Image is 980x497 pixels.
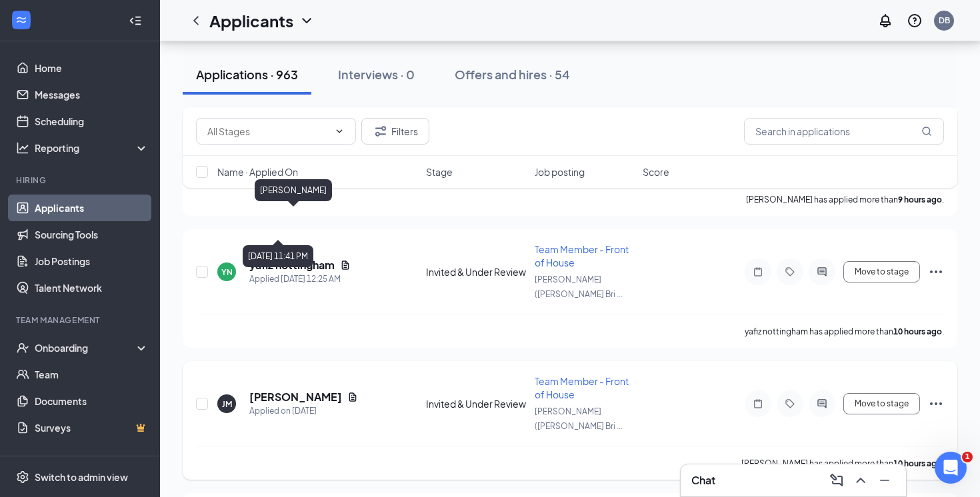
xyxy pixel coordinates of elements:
span: Team Member - Front of House [535,243,629,268]
input: All Stages [207,124,329,139]
p: [PERSON_NAME] has applied more than . [741,458,944,469]
span: Score [643,165,669,179]
svg: Collapse [129,14,142,27]
div: YN [221,266,233,278]
div: Switch to admin view [35,470,128,484]
svg: Tag [782,266,798,277]
div: Applications · 963 [196,66,298,83]
button: ComposeMessage [826,470,847,491]
div: Reporting [35,141,149,155]
svg: Ellipses [928,396,944,412]
div: [DATE] 11:41 PM [243,245,313,267]
span: 1 [962,452,973,462]
div: DB [939,15,950,26]
svg: Tag [782,398,798,409]
svg: Document [347,392,358,402]
a: Applicants [35,195,149,221]
button: Move to stage [843,261,920,282]
svg: Analysis [16,141,29,155]
div: Interviews · 0 [338,66,415,83]
svg: Minimize [877,472,893,488]
svg: ChevronUp [853,472,869,488]
input: Search in applications [744,118,944,145]
svg: ActiveChat [814,398,830,409]
p: yafiz nottingham has applied more than . [745,326,944,337]
div: Hiring [16,175,146,186]
div: Invited & Under Review [426,397,527,410]
a: Job Postings [35,248,149,274]
a: Documents [35,388,149,414]
h3: Chat [691,473,715,488]
a: Sourcing Tools [35,221,149,248]
div: Offers and hires · 54 [455,66,570,83]
div: Applied [DATE] 12:25 AM [249,272,351,286]
h1: Applicants [209,9,293,32]
h5: [PERSON_NAME] [249,390,342,404]
b: 10 hours ago [893,458,942,468]
svg: Ellipses [928,264,944,280]
div: Team Management [16,314,146,326]
svg: Note [750,398,766,409]
a: Messages [35,81,149,108]
div: Applied on [DATE] [249,404,358,418]
svg: MagnifyingGlass [921,126,932,137]
b: 10 hours ago [893,326,942,336]
div: Invited & Under Review [426,265,527,278]
svg: ActiveChat [814,266,830,277]
span: Job posting [535,165,585,179]
svg: ChevronDown [299,13,315,29]
a: Team [35,361,149,388]
svg: Document [340,260,351,270]
iframe: Intercom live chat [935,452,967,484]
a: Home [35,55,149,81]
svg: Settings [16,470,29,484]
button: Filter Filters [361,118,429,145]
span: [PERSON_NAME] ([PERSON_NAME] Bri ... [535,274,623,299]
span: Name · Applied On [217,165,298,179]
div: Onboarding [35,341,137,354]
span: [PERSON_NAME] ([PERSON_NAME] Bri ... [535,406,623,431]
svg: ChevronLeft [188,13,204,29]
svg: WorkstreamLogo [15,13,28,27]
button: Minimize [874,470,895,491]
button: Move to stage [843,393,920,414]
span: Stage [426,165,453,179]
svg: QuestionInfo [907,13,923,29]
svg: Note [750,266,766,277]
a: SurveysCrown [35,414,149,441]
button: ChevronUp [850,470,871,491]
a: Scheduling [35,108,149,135]
svg: Notifications [877,13,893,29]
svg: Filter [373,123,389,139]
span: Team Member - Front of House [535,375,629,400]
div: [PERSON_NAME] [255,179,332,201]
div: JM [222,398,232,410]
a: Talent Network [35,274,149,301]
svg: UserCheck [16,341,29,354]
svg: ComposeMessage [829,472,845,488]
svg: ChevronDown [334,126,345,137]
